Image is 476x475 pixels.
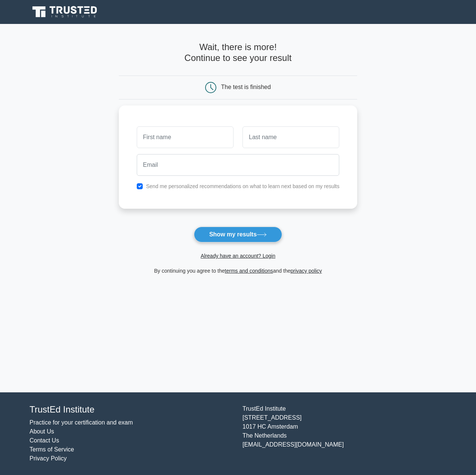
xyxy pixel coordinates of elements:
a: Contact Us [30,437,59,444]
a: Practice for your certification and exam [30,419,133,426]
div: TrustEd Institute [STREET_ADDRESS] 1017 HC Amsterdam The Netherlands [EMAIL_ADDRESS][DOMAIN_NAME] [238,404,451,463]
label: Send me personalized recommendations on what to learn next based on my results [146,183,340,189]
a: Privacy Policy [30,455,67,462]
a: Terms of Service [30,446,74,453]
a: Already have an account? Login [201,253,275,259]
a: terms and conditions [225,268,273,274]
input: Email [137,154,340,176]
a: About Us [30,428,54,435]
div: By continuing you agree to the and the [114,266,362,275]
input: First name [137,126,234,148]
h4: Wait, there is more! Continue to see your result [119,42,358,64]
input: Last name [242,126,339,148]
a: privacy policy [291,268,322,274]
h4: TrustEd Institute [30,404,234,415]
button: Show my results [194,227,282,242]
div: The test is finished [221,84,271,90]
